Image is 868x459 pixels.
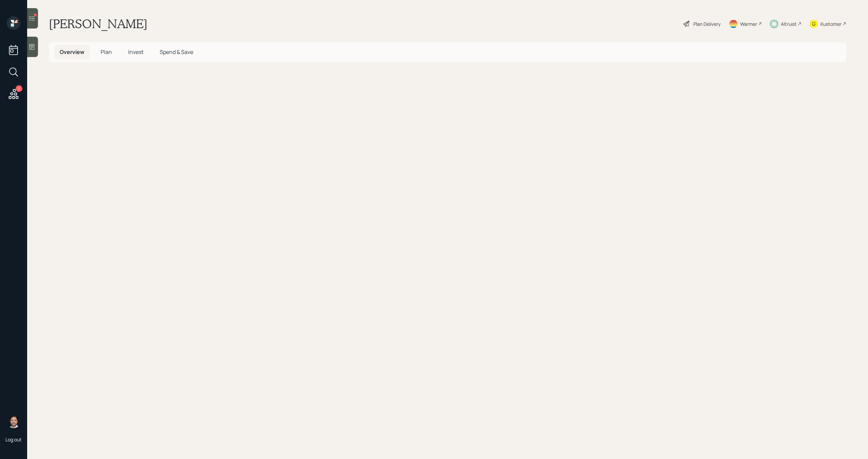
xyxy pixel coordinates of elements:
span: Spend & Save [160,48,193,56]
div: Warmer [740,20,757,27]
span: Invest [128,48,143,56]
div: 3 [16,85,22,92]
div: Altruist [781,20,797,27]
span: Overview [60,48,84,56]
div: Kustomer [821,20,842,27]
span: Plan [101,48,112,56]
h1: [PERSON_NAME] [49,16,147,31]
img: michael-russo-headshot.png [7,415,20,428]
div: Plan Delivery [693,20,721,27]
div: Log out [5,436,22,443]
